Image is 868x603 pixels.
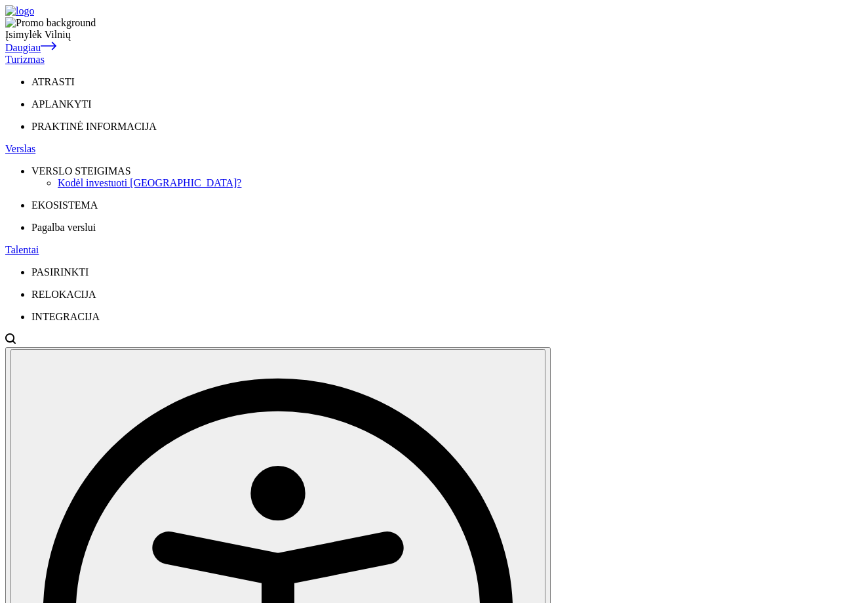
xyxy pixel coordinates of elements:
[31,289,96,300] span: RELOKACIJA
[5,29,863,41] div: Įsimylėk Vilnių
[31,121,157,132] span: PRAKTINĖ INFORMACIJA
[5,5,34,17] img: logo
[58,177,863,189] a: Kodėl investuoti [GEOGRAPHIC_DATA]?
[5,17,863,323] nav: Primary navigation
[31,266,89,278] span: PASIRINKTI
[5,143,863,155] a: Verslas
[31,165,131,177] span: VERSLO STEIGIMAS
[31,199,98,211] span: EKOSISTEMA
[5,54,863,66] a: Turizmas
[31,98,92,110] span: APLANKYTI
[5,17,96,29] img: Promo background
[31,76,75,87] span: ATRASTI
[31,311,100,322] span: INTEGRACIJA
[5,244,863,256] a: Talentai
[5,335,16,346] a: Open search modal
[5,42,56,53] a: Daugiau
[31,222,96,233] span: Pagalba verslui
[5,42,41,53] span: Daugiau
